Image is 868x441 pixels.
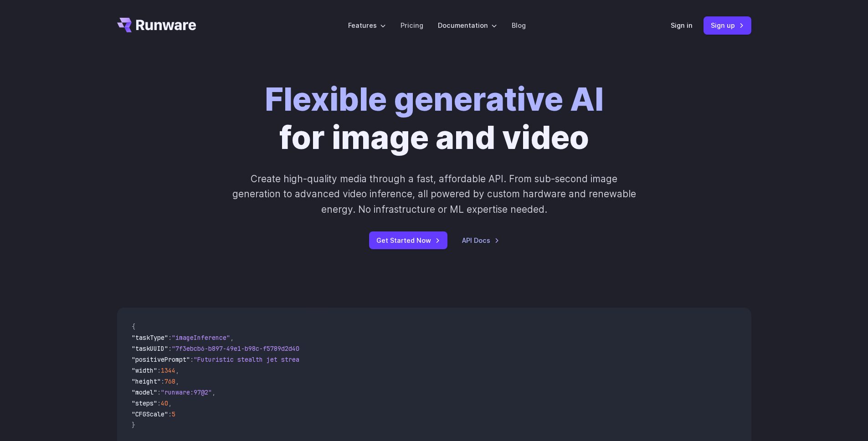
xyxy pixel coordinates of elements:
[132,377,161,385] span: "height"
[175,366,179,374] span: ,
[132,333,168,342] span: "taskType"
[704,16,751,34] a: Sign up
[132,388,157,396] span: "model"
[512,20,526,31] a: Blog
[231,171,637,217] p: Create high-quality media through a fast, affordable API. From sub-second image generation to adv...
[175,377,179,385] span: ,
[194,355,525,364] span: "Futuristic stealth jet streaking through a neon-lit cityscape with glowing purple exhaust"
[168,333,172,342] span: :
[172,344,310,353] span: "7f3ebcb6-b897-49e1-b98c-f5789d2d40d7"
[157,366,161,374] span: :
[161,366,175,374] span: 1344
[161,377,164,385] span: :
[157,388,161,396] span: :
[348,20,386,31] label: Features
[671,20,693,31] a: Sign in
[132,410,168,418] span: "CFGScale"
[168,410,172,418] span: :
[132,421,135,429] span: }
[168,399,172,407] span: ,
[265,80,604,157] h1: for image and video
[132,323,135,331] span: {
[369,231,447,249] a: Get Started Now
[132,344,168,353] span: "taskUUID"
[172,333,230,342] span: "imageInference"
[161,388,212,396] span: "runware:97@2"
[164,377,175,385] span: 768
[401,20,423,31] a: Pricing
[462,235,499,246] a: API Docs
[161,399,168,407] span: 40
[212,388,216,396] span: ,
[132,355,190,364] span: "positivePrompt"
[438,20,497,31] label: Documentation
[117,18,196,32] a: Go to /
[190,355,194,364] span: :
[265,80,604,118] strong: Flexible generative AI
[157,399,161,407] span: :
[172,410,175,418] span: 5
[168,344,172,353] span: :
[230,333,234,342] span: ,
[132,366,157,374] span: "width"
[132,399,157,407] span: "steps"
